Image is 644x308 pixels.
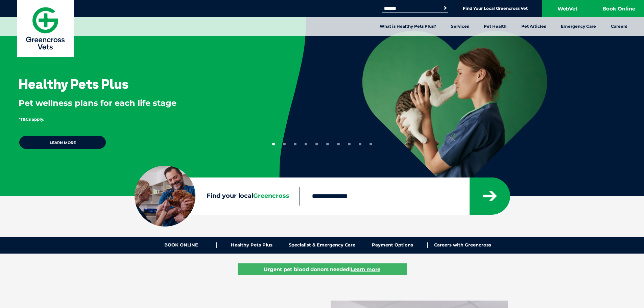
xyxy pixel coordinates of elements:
[315,143,318,145] button: 5 of 10
[19,117,44,122] span: *T&Cs apply.
[348,143,351,145] button: 8 of 10
[294,143,296,145] button: 3 of 10
[603,17,635,36] a: Careers
[19,135,106,149] a: Learn more
[305,143,307,145] button: 4 of 10
[238,263,407,275] a: Urgent pet blood donors needed!Learn more
[283,143,286,145] button: 2 of 10
[326,143,329,145] button: 6 of 10
[514,17,553,36] a: Pet Articles
[442,5,449,11] button: Search
[337,143,340,145] button: 7 of 10
[19,97,257,109] p: Pet wellness plans for each life stage
[19,77,128,91] h3: Healthy Pets Plus
[351,266,380,273] u: Learn more
[476,17,514,36] a: Pet Health
[135,191,300,201] label: Find your local
[287,242,357,248] a: Specialist & Emergency Care
[359,143,361,145] button: 9 of 10
[369,143,372,145] button: 10 of 10
[553,17,603,36] a: Emergency Care
[272,143,275,145] button: 1 of 10
[444,17,476,36] a: Services
[357,242,428,248] a: Payment Options
[217,242,287,248] a: Healthy Pets Plus
[372,17,444,36] a: What is Healthy Pets Plus?
[253,192,289,199] span: Greencross
[463,6,528,11] a: Find Your Local Greencross Vet
[428,242,498,248] a: Careers with Greencross
[146,242,217,248] a: BOOK ONLINE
